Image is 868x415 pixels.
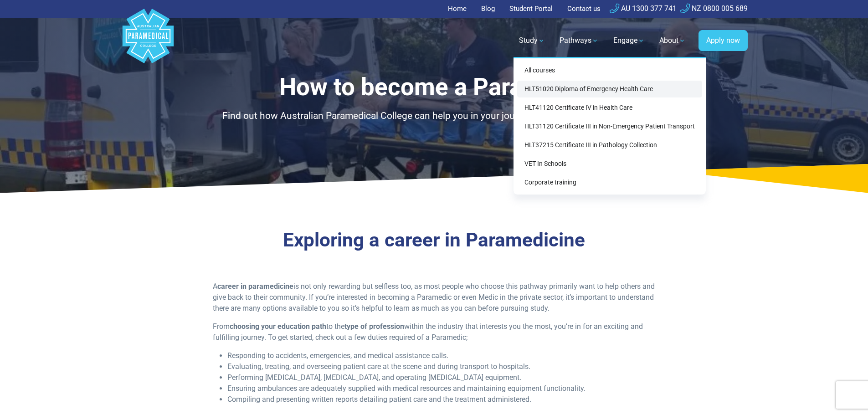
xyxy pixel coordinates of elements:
li: Ensuring ambulances are adequately supplied with medical resources and maintaining equipment func... [227,383,655,394]
a: HLT41120 Certificate IV in Health Care [517,99,702,116]
a: Corporate training [517,174,702,191]
li: Compiling and presenting written reports detailing patient care and the treatment administered. [227,394,655,405]
a: About [654,28,691,53]
p: Find out how Australian Paramedical College can help you in your journey to becoming a Paramedic. [168,109,701,123]
a: AU 1300 377 741 [610,4,677,13]
a: Study [514,28,550,53]
a: Apply now [699,30,748,51]
div: Study [514,57,706,195]
a: HLT51020 Diploma of Emergency Health Care [517,81,702,97]
strong: choosing your education path [230,322,326,331]
a: HLT37215 Certificate III in Pathology Collection [517,137,702,154]
h1: How to become a Paramedic [168,73,701,102]
p: A is not only rewarding but selfless too, as most people who choose this pathway primarily want t... [213,281,655,314]
li: Responding to accidents, emergencies, and medical assistance calls. [227,350,655,361]
li: Evaluating, treating, and overseeing patient care at the scene and during transport to hospitals. [227,361,655,372]
a: Engage [608,28,650,53]
a: All courses [517,62,702,79]
a: HLT31120 Certificate III in Non-Emergency Patient Transport [517,118,702,135]
li: Performing [MEDICAL_DATA], [MEDICAL_DATA], and operating [MEDICAL_DATA] equipment. [227,372,655,383]
a: NZ 0800 005 689 [680,4,748,13]
p: From to the within the industry that interests you the most, you’re in for an exciting and fulfil... [213,321,655,343]
strong: type of profession [344,322,404,331]
h2: Exploring a career in Paramedicine [168,229,701,252]
strong: career in paramedicine [217,282,293,291]
a: Pathways [554,28,604,53]
a: Australian Paramedical College [121,18,175,64]
a: VET In Schools [517,155,702,172]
